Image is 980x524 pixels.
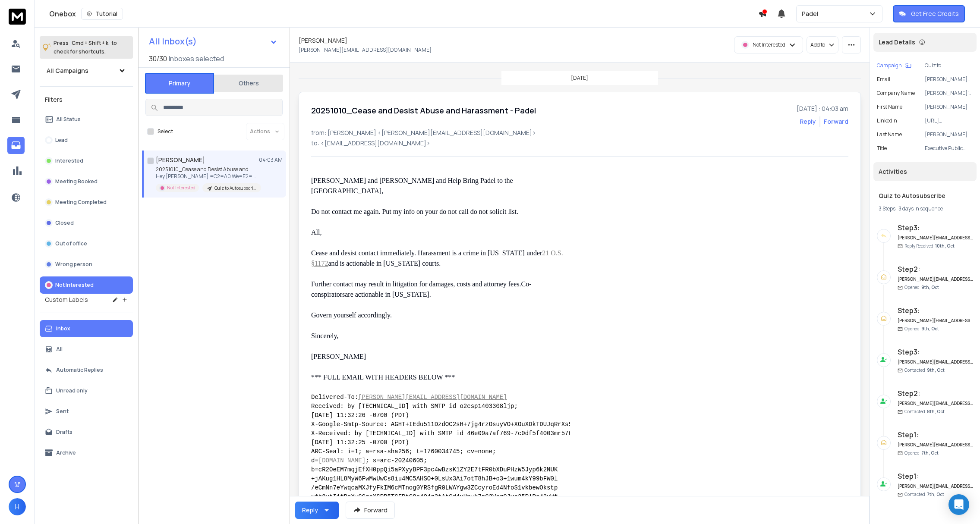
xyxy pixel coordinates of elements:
button: Wrong person [40,256,133,273]
button: Tutorial [81,8,123,20]
p: [DATE] [571,75,588,82]
p: Sent [56,408,69,415]
button: Sent [40,403,133,420]
p: [PERSON_NAME][EMAIL_ADDRESS][DOMAIN_NAME] [925,76,973,83]
button: Others [214,74,283,93]
div: Onebox [49,8,758,20]
p: Interested [55,157,83,164]
h1: Quiz to Autosubscribe [879,191,971,200]
p: Unread only [56,387,88,394]
span: 3 Steps [879,205,895,212]
p: Not Interested [55,282,94,289]
p: Press to check for shortcuts. [54,39,117,56]
button: Lead [40,132,133,149]
span: Cmd + Shift + k [70,38,110,48]
p: Last Name [877,131,902,138]
p: Closed [55,220,74,226]
div: Activities [873,162,977,181]
p: Hey [PERSON_NAME],=C2=A0 We=E2= =80=99re wrapping up [156,173,259,180]
h1: All Campaigns [47,66,88,75]
p: [URL][DOMAIN_NAME][PERSON_NAME] [925,117,973,124]
span: 7th, Oct [927,491,944,497]
button: Primary [145,73,214,94]
p: First Name [877,104,902,110]
button: Not Interested [40,276,133,294]
span: 3 days in sequence [898,205,943,212]
h3: Custom Labels [45,295,88,304]
p: linkedin [877,117,897,124]
p: to: <[EMAIL_ADDRESS][DOMAIN_NAME]> [311,139,848,147]
p: [PERSON_NAME] [925,104,973,110]
button: Reply [800,117,816,126]
p: [DATE] : 04:03 am [797,104,848,113]
div: Govern yourself accordingly. [311,310,563,320]
p: Executive Public Adjuster [925,145,973,152]
span: 9th, Oct [921,326,939,332]
p: Lead [55,137,68,144]
p: [PERSON_NAME]’s Enterprise [925,90,973,97]
p: Archive [56,449,76,456]
h3: Filters [40,94,133,106]
button: Get Free Credits [893,5,965,22]
h1: [PERSON_NAME] [299,36,347,45]
p: All [56,346,63,353]
p: Opened [904,284,939,291]
button: All [40,341,133,358]
button: Closed [40,214,133,232]
span: conspirators [311,291,345,298]
p: Inbox [56,325,70,332]
div: Cease and desist contact immediately. Harassment is a crime in [US_STATE] under and is actionable... [311,248,563,269]
p: Email [877,76,890,83]
button: Out of office [40,235,133,252]
h6: Step 3 : [898,305,973,316]
div: [PERSON_NAME] and [PERSON_NAME] and Help Bring Padel to the [GEOGRAPHIC_DATA], [311,176,563,196]
p: title [877,145,887,152]
p: Automatic Replies [56,367,103,373]
p: Meeting Booked [55,178,98,185]
p: [PERSON_NAME] [925,131,973,138]
button: H [9,498,26,515]
p: Company Name [877,90,915,97]
button: Forward [346,502,395,519]
button: Reply [295,502,339,519]
label: Select [158,128,173,135]
h6: Step 2 : [898,388,973,398]
p: Opened [904,450,939,456]
h6: [PERSON_NAME][EMAIL_ADDRESS][DOMAIN_NAME] [898,359,973,365]
div: Do not contact me again. Put my info on your do not call do not solicit list. [311,207,563,217]
p: [PERSON_NAME][EMAIL_ADDRESS][DOMAIN_NAME] [299,47,432,53]
h6: Step 2 : [898,264,973,274]
p: Campaign [877,62,902,69]
h6: [PERSON_NAME][EMAIL_ADDRESS][DOMAIN_NAME] [898,483,973,489]
p: Contacted [904,491,944,498]
span: 9th, Oct [927,367,945,373]
span: 10th, Oct [935,243,955,249]
p: Drafts [56,429,72,436]
button: Meeting Completed [40,194,133,211]
p: Padel [802,9,822,18]
span: Co [521,280,529,288]
p: Add to [810,41,825,48]
div: Sincerely, [311,331,563,341]
div: | [879,205,971,212]
button: Campaign [877,62,911,69]
p: Quiz to Autosubscribe [925,62,973,69]
h1: 20251010_Cease and Desist Abuse and Harassment - Padel [311,104,536,116]
button: Drafts [40,424,133,441]
p: from: [PERSON_NAME] <[PERSON_NAME][EMAIL_ADDRESS][DOMAIN_NAME]> [311,129,848,137]
p: Lead Details [879,38,915,47]
p: 20251010_Cease and Desist Abuse and [156,166,259,173]
div: Forward [824,117,848,126]
button: Unread only [40,382,133,399]
button: All Status [40,111,133,128]
h1: [PERSON_NAME] [156,156,205,164]
button: Inbox [40,320,133,337]
h6: Step 1 : [898,430,973,440]
p: Get Free Credits [911,9,959,18]
h6: [PERSON_NAME][EMAIL_ADDRESS][DOMAIN_NAME] [898,235,973,241]
p: Reply Received [904,243,955,249]
p: Not Interested [753,41,785,48]
h6: Step 3 : [898,223,973,233]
